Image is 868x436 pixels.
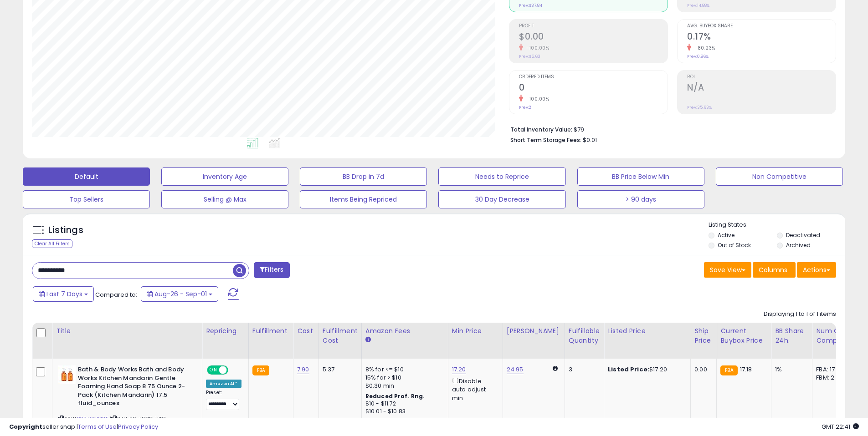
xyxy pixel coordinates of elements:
small: Prev: $5.63 [519,54,540,59]
span: | SKU: Y9-UTOG-1KBZ [110,415,166,422]
b: Listed Price: [608,365,649,374]
div: Disable auto adjust min [452,376,496,402]
div: 1% [775,365,805,374]
div: Repricing [206,326,245,336]
label: Out of Stock [718,241,751,249]
div: 5.37 [323,365,354,374]
small: Prev: 35.63% [687,105,712,110]
span: ON [208,366,219,374]
span: Last 7 Days [46,289,82,299]
small: Prev: 14.88% [687,3,709,8]
h5: Listings [48,224,83,237]
b: Reduced Prof. Rng. [365,392,425,400]
h2: N/A [687,82,836,95]
a: Terms of Use [78,422,117,431]
b: Bath & Body Works Bath and Body Works Kitchen Mandarin Gentle Foaming Hand Soap 8.75 Ounce 2-Pack... [78,365,189,410]
div: $10.01 - $10.83 [365,408,441,416]
h2: $0.00 [519,31,668,44]
span: Ordered Items [519,75,668,80]
div: Fulfillable Quantity [569,326,600,345]
div: Title [56,326,198,336]
a: B0BJ4WX43F [77,415,108,423]
button: Aug-26 - Sep-01 [141,286,218,302]
button: Default [23,167,150,186]
span: Columns [759,265,787,274]
span: Avg. Buybox Share [687,24,836,29]
button: BB Drop in 7d [300,167,427,186]
div: Listed Price [608,326,687,336]
div: 8% for <= $10 [365,365,441,374]
button: > 90 days [577,190,704,208]
small: -80.23% [691,45,715,51]
label: Archived [786,241,811,249]
span: 2025-09-9 22:41 GMT [822,422,859,431]
span: 17.18 [740,365,752,374]
button: Last 7 Days [33,286,94,302]
div: FBM: 2 [816,374,846,382]
button: Needs to Reprice [438,167,565,186]
div: Clear All Filters [32,239,72,248]
div: Min Price [452,326,499,336]
div: Ship Price [694,326,713,345]
div: Current Buybox Price [720,326,767,345]
a: 7.90 [297,365,309,374]
h2: 0.17% [687,31,836,44]
div: Fulfillment Cost [323,326,358,345]
div: Preset: [206,390,241,410]
div: Amazon Fees [365,326,444,336]
div: Amazon AI * [206,380,241,388]
div: Cost [297,326,315,336]
button: BB Price Below Min [577,167,704,186]
span: ROI [687,75,836,80]
div: Num of Comp. [816,326,849,345]
div: $0.30 min [365,382,441,390]
span: $0.01 [583,136,597,144]
button: Columns [753,262,796,278]
a: 24.95 [507,365,524,374]
small: Prev: 2 [519,105,531,110]
small: -100.00% [523,45,549,51]
button: Top Sellers [23,190,150,208]
div: $17.20 [608,365,683,374]
button: 30 Day Decrease [438,190,565,208]
small: Amazon Fees. [365,336,371,344]
small: FBA [252,365,269,375]
b: Short Term Storage Fees: [510,136,581,144]
a: Privacy Policy [118,422,158,431]
p: Listing States: [709,221,845,229]
button: Selling @ Max [161,190,288,208]
div: Displaying 1 to 1 of 1 items [764,310,836,319]
div: FBA: 17 [816,365,846,374]
button: Actions [797,262,836,278]
button: Items Being Repriced [300,190,427,208]
div: 15% for > $10 [365,374,441,382]
small: -100.00% [523,96,549,102]
div: seller snap | | [9,423,158,431]
small: FBA [720,365,737,375]
span: Aug-26 - Sep-01 [154,289,207,299]
button: Filters [254,262,289,278]
div: 0.00 [694,365,709,374]
button: Non Competitive [716,167,843,186]
div: $10 - $11.72 [365,400,441,408]
label: Deactivated [786,231,820,239]
strong: Copyright [9,422,42,431]
small: Prev: 0.86% [687,54,709,59]
div: Fulfillment [252,326,289,336]
button: Save View [704,262,751,278]
h2: 0 [519,82,668,95]
li: $79 [510,123,829,134]
div: 3 [569,365,597,374]
span: Profit [519,24,668,29]
a: 17.20 [452,365,466,374]
span: OFF [227,366,241,374]
div: [PERSON_NAME] [507,326,561,336]
b: Total Inventory Value: [510,126,572,133]
button: Inventory Age [161,167,288,186]
img: 412B0d4lH+L._SL40_.jpg [58,365,76,384]
span: Compared to: [95,290,137,299]
small: Prev: $37.84 [519,3,542,8]
label: Active [718,231,734,239]
div: BB Share 24h. [775,326,808,345]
